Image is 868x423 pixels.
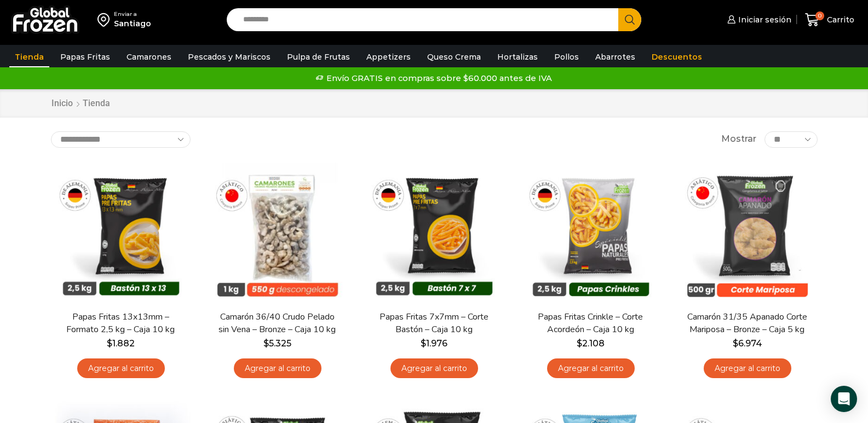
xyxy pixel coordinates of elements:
a: Papas Fritas 13x13mm – Formato 2,5 kg – Caja 10 kg [58,311,183,336]
bdi: 5.325 [263,338,291,349]
a: Pollos [549,47,584,67]
a: Agregar al carrito: “Papas Fritas 7x7mm - Corte Bastón - Caja 10 kg” [390,358,478,379]
a: Pescados y Mariscos [182,47,276,67]
div: Enviar a [114,10,151,18]
a: Papas Fritas Crinkle – Corte Acordeón – Caja 10 kg [527,311,653,336]
a: Appetizers [361,47,416,67]
a: Papas Fritas 7x7mm – Corte Bastón – Caja 10 kg [371,311,497,336]
button: Search button [618,8,641,31]
a: Agregar al carrito: “Camarón 31/35 Apanado Corte Mariposa - Bronze - Caja 5 kg” [704,358,791,379]
bdi: 2.108 [577,338,605,349]
a: Agregar al carrito: “Camarón 36/40 Crudo Pelado sin Vena - Bronze - Caja 10 kg” [234,358,321,379]
span: 0 [815,11,824,20]
a: Abarrotes [590,47,641,67]
select: Pedido de la tienda [51,131,191,148]
h1: Tienda [83,98,110,108]
a: Camarón 31/35 Apanado Corte Mariposa – Bronze – Caja 5 kg [684,311,810,336]
a: Papas Fritas [55,47,116,67]
a: Pulpa de Frutas [281,47,355,67]
a: Inicio [51,97,73,110]
span: $ [263,338,269,349]
div: Open Intercom Messenger [831,386,857,412]
img: address-field-icon.svg [97,10,114,29]
span: $ [421,338,426,349]
span: Mostrar [721,133,756,146]
bdi: 1.976 [421,338,447,349]
a: Iniciar sesión [725,9,791,31]
span: $ [577,338,582,349]
a: Queso Crema [422,47,486,67]
a: Camarones [121,47,177,67]
span: Carrito [824,14,854,25]
div: Santiago [114,18,151,29]
span: Iniciar sesión [735,14,791,25]
span: $ [107,338,112,349]
a: Agregar al carrito: “Papas Fritas 13x13mm - Formato 2,5 kg - Caja 10 kg” [77,358,165,379]
a: Camarón 36/40 Crudo Pelado sin Vena – Bronze – Caja 10 kg [214,311,340,336]
a: Descuentos [646,47,708,67]
span: $ [733,338,738,349]
a: Tienda [9,47,49,67]
a: 0 Carrito [802,7,857,33]
a: Agregar al carrito: “Papas Fritas Crinkle - Corte Acordeón - Caja 10 kg” [547,358,635,379]
bdi: 1.882 [107,338,135,349]
nav: Breadcrumb [51,97,110,110]
a: Hortalizas [492,47,543,67]
bdi: 6.974 [733,338,762,349]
